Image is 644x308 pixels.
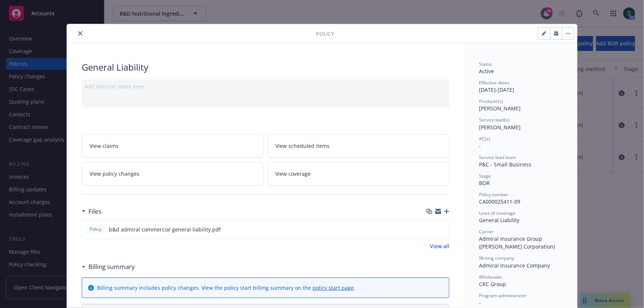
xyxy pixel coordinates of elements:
span: Active [479,68,494,75]
span: Policy [316,30,334,38]
div: Billing summary includes policy changes. View the policy start billing summary on the . [97,284,355,292]
span: P&C - Small Business [479,161,531,168]
button: preview file [439,226,446,233]
span: Program administrator [479,292,527,299]
span: Policy number [479,191,508,198]
button: close [76,29,85,38]
h3: Files [88,207,101,216]
h3: Billing summary [88,262,135,272]
span: AC(s) [479,136,490,142]
span: View scheduled items [276,142,330,150]
a: policy start page [313,284,354,291]
span: Admiral Insurance Company [479,262,550,269]
span: View policy changes [90,170,139,178]
a: View scheduled items [268,134,450,158]
span: Lines of coverage [479,210,515,216]
span: Service lead(s) [479,117,509,123]
div: General Liability [82,61,449,74]
span: View coverage [276,170,311,178]
span: [PERSON_NAME] [479,105,521,112]
span: Admiral Insurance Group ([PERSON_NAME] Corporation) [479,235,555,250]
span: Service lead team [479,154,516,161]
span: View claims [90,142,119,150]
a: View coverage [268,162,450,185]
span: Effective dates [479,80,509,86]
span: b&d admiral commercial general liability.pdf [109,226,221,233]
span: Status [479,61,492,67]
span: - [479,299,481,306]
div: Add internal notes here... [85,82,446,90]
span: CA000025411-09 [479,198,520,205]
span: Wholesaler [479,274,502,280]
span: CRC Group [479,281,506,288]
span: Writing company [479,255,514,261]
div: Billing summary [82,262,135,272]
div: Files [82,207,101,216]
div: [DATE] - [DATE] [479,80,562,94]
div: General Liability [479,216,562,224]
span: Carrier [479,228,494,235]
span: BOR [479,179,490,187]
span: Producer(s) [479,98,503,104]
span: Policy [88,226,103,233]
span: Stage [479,173,491,179]
span: - [479,142,481,149]
a: View claims [82,134,263,158]
button: download file [427,226,433,233]
a: View all [430,242,449,250]
a: View policy changes [82,162,263,185]
span: [PERSON_NAME] [479,124,521,131]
